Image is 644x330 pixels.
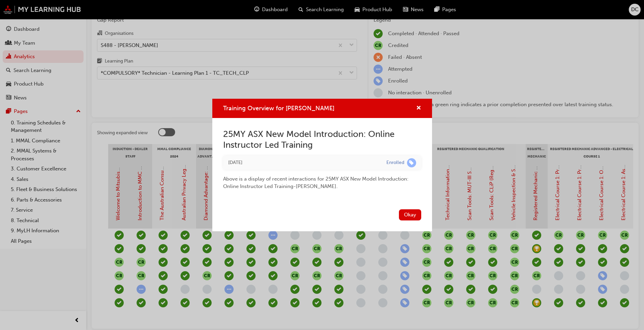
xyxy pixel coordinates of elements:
button: Okay [399,209,421,220]
h2: 25MY ASX New Model Introduction: Online Instructor Led Training [223,129,421,150]
div: Training Overview for ANTONIO GERACE [212,99,432,231]
div: Thu Sep 25 2025 16:14:58 GMT+0930 (Australian Central Standard Time) [228,159,376,167]
button: cross-icon [416,104,421,113]
span: Training Overview for [PERSON_NAME] [223,104,334,112]
div: Enrolled [386,160,404,166]
span: cross-icon [416,105,421,112]
span: learningRecordVerb_ENROLL-icon [407,158,416,167]
div: Above is a display of recent interactions for 25MY ASX New Model Introduction: Online Instructor ... [223,170,421,190]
